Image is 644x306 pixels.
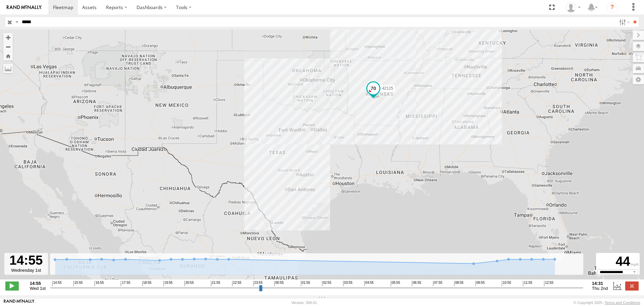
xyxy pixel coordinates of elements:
label: Map Settings [633,75,644,84]
span: 04:55 [364,281,374,286]
span: 00:55 [274,281,284,286]
div: Version: 309.01 [291,301,317,305]
span: 18:55 [142,281,152,286]
span: 15:55 [73,281,83,286]
span: 09:55 [475,281,485,286]
span: 06:55 [412,281,421,286]
label: Play/Stop [5,281,19,290]
label: Close [625,281,639,290]
button: Zoom Home [3,51,13,60]
span: 07:55 [433,281,442,286]
span: 08:55 [454,281,464,286]
span: 05:55 [391,281,400,286]
span: 19:55 [163,281,173,286]
div: 44 [597,254,639,269]
span: Thu 2nd Oct 2025 [592,286,608,291]
span: 17:55 [121,281,130,286]
label: Search Filter Options [616,17,631,27]
label: Measure [3,64,13,73]
span: 03:55 [343,281,353,286]
span: Wed 1st Oct 2025 [30,286,46,291]
span: 12:55 [544,281,553,286]
span: 22:55 [232,281,241,286]
a: Visit our Website [4,299,35,306]
div: Caseta Laredo TX [563,2,583,12]
span: 14:55 [52,281,62,286]
div: © Copyright 2025 - [574,301,640,305]
span: 16:55 [95,281,104,286]
span: 42125 [382,86,393,91]
img: rand-logo.svg [7,5,42,10]
span: 23:55 [253,281,263,286]
span: 02:55 [322,281,331,286]
span: 20:55 [184,281,194,286]
span: 11:55 [523,281,532,286]
strong: 14:55 [30,281,46,286]
span: 21:55 [211,281,220,286]
span: 01:55 [301,281,310,286]
label: Search Query [14,17,19,27]
span: 10:55 [502,281,511,286]
button: Zoom out [3,42,13,51]
i: ? [607,2,618,13]
a: Terms and Conditions [605,301,640,305]
strong: 14:31 [592,281,608,286]
button: Zoom in [3,33,13,42]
